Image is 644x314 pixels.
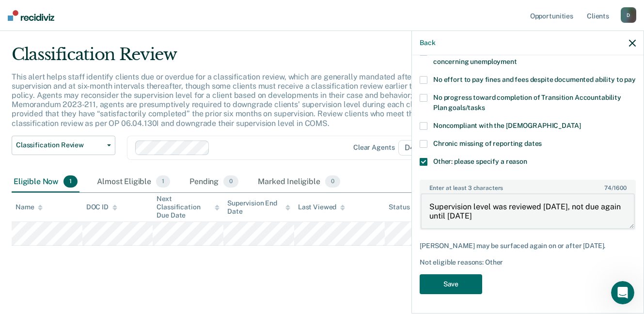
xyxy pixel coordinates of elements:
span: 1 [63,175,78,188]
span: 74 [604,185,612,191]
span: D4B [398,140,434,156]
button: Save [420,274,482,294]
span: 1 [156,175,170,188]
p: This alert helps staff identify clients due or overdue for a classification review, which are gen... [12,72,483,128]
div: Eligible Now [12,172,79,193]
div: DOC ID [86,203,117,211]
span: / 1600 [604,185,626,191]
textarea: Supervision level was reviewed [DATE], not due again until [DATE] [421,193,635,229]
div: Next Classification Due Date [157,195,220,219]
span: Other: please specify a reason [433,157,527,165]
div: Pending [188,172,240,193]
button: Back [420,39,435,47]
span: Noncompliant with the [DEMOGRAPHIC_DATA] [433,122,581,129]
iframe: Intercom live chat [611,281,634,304]
span: 0 [223,175,238,188]
div: Almost Eligible [95,172,172,193]
span: 0 [325,175,340,188]
div: Status [389,203,409,211]
div: D [621,7,636,23]
span: Chronic unemployment with no effort to job search or recent, concerning unemployment [433,47,625,65]
div: Clear agents [353,143,394,152]
div: Last Viewed [298,203,345,211]
img: Recidiviz [8,10,54,21]
span: Classification Review [16,141,103,149]
div: [PERSON_NAME] may be surfaced again on or after [DATE]. [420,242,636,250]
div: Classification Review [12,45,495,72]
div: Supervision End Date [227,199,290,216]
div: Name [16,203,43,211]
div: Marked Ineligible [256,172,342,193]
span: Chronic missing of reporting dates [433,140,542,147]
span: No progress toward completion of Transition Accountability Plan goals/tasks [433,94,621,111]
span: No effort to pay fines and fees despite documented ability to pay [433,76,636,83]
div: Not eligible reasons: Other [420,258,636,267]
label: Enter at least 3 characters [421,181,635,191]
